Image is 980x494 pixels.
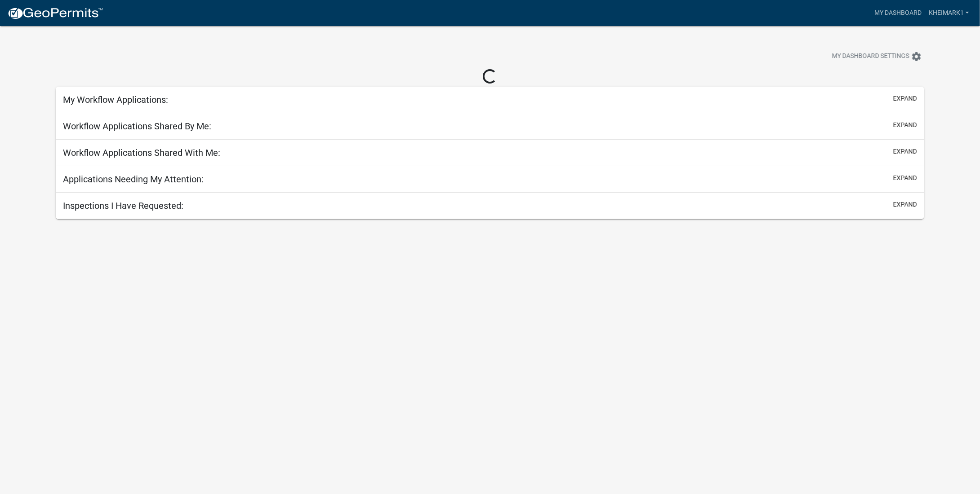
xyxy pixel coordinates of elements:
button: expand [893,200,917,209]
h5: My Workflow Applications: [63,94,168,105]
h5: Workflow Applications Shared With Me: [63,147,220,158]
button: expand [893,120,917,130]
a: kheimark1 [925,4,973,22]
i: settings [911,51,922,62]
button: expand [893,173,917,183]
h5: Inspections I Have Requested: [63,200,183,211]
button: expand [893,94,917,103]
span: My Dashboard Settings [832,51,909,62]
a: My Dashboard [871,4,925,22]
button: My Dashboard Settingssettings [825,48,929,65]
button: expand [893,147,917,156]
h5: Applications Needing My Attention: [63,174,204,185]
h5: Workflow Applications Shared By Me: [63,121,211,132]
